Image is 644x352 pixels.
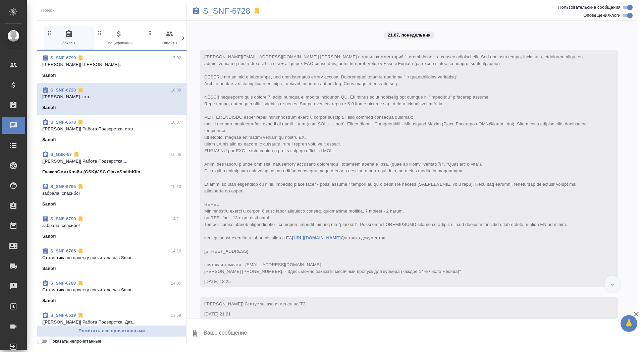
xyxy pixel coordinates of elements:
svg: Отписаться [73,151,80,158]
div: [DATE] 21:21 [204,311,594,317]
svg: Отписаться [77,55,84,61]
div: [DATE] 18:25 [204,278,594,285]
p: [[PERSON_NAME]] Работа Подверстка. Дат... [42,319,181,326]
p: Sanofi [42,72,56,79]
a: S_SNF-6728 [203,8,250,14]
div: S_SNF-679014:21забрала, спасибо!Sanofi [37,212,186,244]
input: Поиск [41,6,165,15]
svg: Отписаться [77,248,84,254]
svg: Отписаться [77,216,84,222]
p: 14:21 [171,216,181,222]
a: S_SNF-6785 [50,248,76,253]
p: Sanofi [42,297,56,304]
p: 14:05 [171,280,181,287]
p: Sanofi [42,104,56,111]
svg: Отписаться [77,280,84,287]
div: S_SNF-679917:02[[PERSON_NAME]] [PERSON_NAME]...Sanofi [37,51,186,83]
svg: Зажми и перетащи, чтобы поменять порядок вкладок [46,30,53,36]
div: S_SNF-667816:07[[PERSON_NAME]] Работа Подверстка. стат...Sanofi [37,115,186,147]
div: S_GSK-5716:06[[PERSON_NAME]] Работа Подверстка....ГлаксоСмитКляйн (GSK)\JSC GlaxoSmithKlin... [37,147,186,179]
p: забрала, спасибо! [42,222,181,229]
span: [[PERSON_NAME]] Статус заказа изменен на [204,301,307,306]
button: Пометить все прочитанными [37,325,186,337]
p: [[PERSON_NAME]] [PERSON_NAME]... [42,61,181,68]
span: Оповещения-логи [583,12,621,19]
p: ГлаксоСмитКляйн (GSK)\JSC GlaxoSmithKlin... [42,169,144,175]
p: забрала, спасибо! [42,190,181,197]
svg: Зажми и перетащи, чтобы поменять порядок вкладок [147,30,153,36]
div: S_SNF-672816:08[[PERSON_NAME]. ста...Sanofi [37,83,186,115]
span: [[PERSON_NAME][EMAIL_ADDRESS][DOMAIN_NAME]] [PERSON_NAME] оставил комментарий: [204,54,588,274]
span: Показать непрочитанные [49,338,101,345]
svg: Зажми и перетащи, чтобы поменять порядок вкладок [97,30,103,36]
p: 16:08 [171,87,181,94]
div: S_SNF-679515:10забрала, спасибо!Sanofi [37,179,186,212]
span: "ТЗ" [299,301,307,306]
span: Клиенты [147,30,192,46]
p: [[PERSON_NAME]] Работа Подверстка.... [42,158,181,165]
p: Sanofi [42,265,56,272]
a: S_SNF-6788 [50,281,76,286]
p: [[PERSON_NAME]] Работа Подверстка. стат... [42,126,181,132]
p: Sanofi [42,136,56,143]
svg: Отписаться [77,87,84,94]
a: S_SNF-6519 [50,313,76,318]
a: S_SNF-6678 [50,120,76,125]
div: S_SNF-651913:59[[PERSON_NAME]] Работа Подверстка. Дат...Sanofi [37,308,186,340]
p: 15:10 [171,183,181,190]
span: Пометить все прочитанными [41,327,183,335]
span: 🙏 [623,316,635,331]
p: 21.07, понедельник [388,32,430,39]
p: 16:06 [171,151,181,158]
a: S_SNF-6795 [50,184,76,189]
p: [[PERSON_NAME]. ста... [42,94,181,100]
p: 14:16 [171,248,181,254]
p: 17:02 [171,55,181,61]
a: S_SNF-6790 [50,216,76,221]
p: 13:59 [171,312,181,319]
span: "Loremi dolorsit a consec adipisci elit. Sed doeiusm tempo, incidi utla, etdolorem aliqu, en admi... [204,54,588,274]
p: Sanofi [42,201,56,208]
p: Cтатистика по проекту посчиталась в Smar... [42,287,181,293]
a: S_SNF-6728 [50,87,76,93]
svg: Отписаться [77,183,84,190]
svg: Отписаться [77,312,84,319]
p: 16:07 [171,119,181,126]
p: Cтатистика по проекту посчиталась в Smar... [42,254,181,261]
a: [URL][DOMAIN_NAME] [292,235,341,240]
a: S_GSK-57 [50,152,72,157]
span: Пользовательские сообщения [558,4,621,11]
button: 🙏 [621,315,637,332]
p: Sanofi [42,233,56,240]
div: S_SNF-678514:16Cтатистика по проекту посчиталась в Smar...Sanofi [37,244,186,276]
span: Заказы [46,30,91,46]
span: Спецификации [97,30,142,46]
svg: Отписаться [77,119,84,126]
div: S_SNF-678814:05Cтатистика по проекту посчиталась в Smar...Sanofi [37,276,186,308]
a: S_SNF-6799 [50,55,76,60]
